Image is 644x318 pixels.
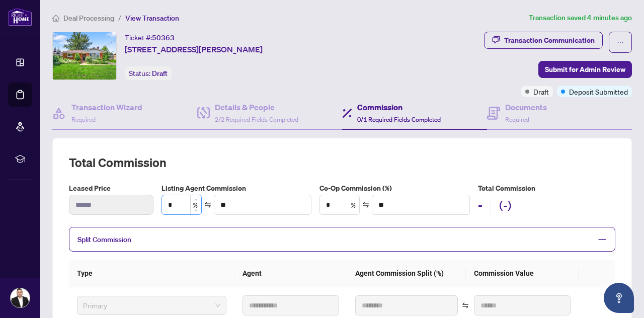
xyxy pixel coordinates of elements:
[478,183,615,194] h5: Total Commission
[215,116,298,123] span: 2/2 Required Fields Completed
[125,32,175,43] div: Ticket #:
[504,32,595,48] div: Transaction Communication
[52,15,59,22] span: home
[462,302,469,309] span: swap
[533,86,549,97] span: Draft
[529,12,632,24] article: Transaction saved 4 minutes ago
[569,86,628,97] span: Deposit Submitted
[125,66,172,80] div: Status:
[162,183,312,194] label: Listing Agent Commission
[617,39,624,46] span: ellipsis
[357,101,441,113] h4: Commission
[53,32,116,79] img: IMG-X12281345_1.jpg
[505,116,529,123] span: Required
[194,198,198,202] span: up
[118,12,121,24] li: /
[8,8,32,26] img: logo
[77,235,131,244] span: Split Commission
[362,201,369,208] span: swap
[598,235,607,244] span: minus
[71,116,96,123] span: Required
[604,283,634,313] button: Open asap
[71,101,142,113] h4: Transaction Wizard
[152,33,175,42] span: 50363
[69,227,615,252] div: Split Commission
[545,61,625,77] span: Submit for Admin Review
[63,14,114,23] span: Deal Processing
[319,183,470,194] label: Co-Op Commission (%)
[83,298,220,313] span: Primary
[505,101,547,113] h4: Documents
[204,201,211,208] span: swap
[69,260,234,287] th: Type
[234,260,347,287] th: Agent
[69,154,615,171] h2: Total Commission
[499,197,512,216] h2: (-)
[466,260,579,287] th: Commission Value
[357,116,441,123] span: 0/1 Required Fields Completed
[190,205,201,214] span: Decrease Value
[538,61,632,78] button: Submit for Admin Review
[215,101,298,113] h4: Details & People
[484,32,603,49] button: Transaction Communication
[125,14,179,23] span: View Transaction
[347,260,466,287] th: Agent Commission Split (%)
[11,288,30,307] img: Profile Icon
[478,197,482,216] h2: -
[69,183,153,194] label: Leased Price
[190,195,201,205] span: Increase Value
[125,43,263,55] span: [STREET_ADDRESS][PERSON_NAME]
[152,69,168,78] span: Draft
[194,208,198,212] span: down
